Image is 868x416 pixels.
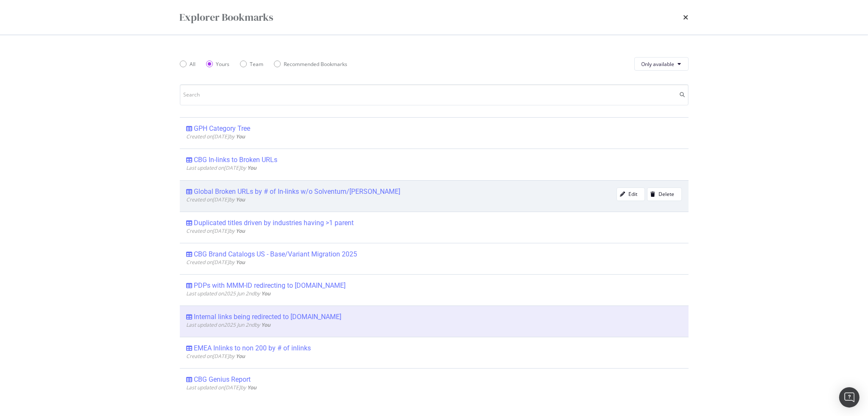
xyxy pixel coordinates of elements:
[194,313,342,321] div: Internal links being redirected to [DOMAIN_NAME]
[180,10,274,25] div: Explorer Bookmarks
[216,61,230,68] div: Yours
[180,84,689,105] input: Search
[180,61,196,68] div: All
[187,259,246,266] span: Created on [DATE] by
[194,344,311,353] div: EMEA Inlinks to non 200 by # of inlinks
[617,187,645,201] button: Edit
[248,164,257,171] b: You
[194,219,354,227] div: Duplicated titles driven by industries having >1 parent
[262,290,271,297] b: You
[194,124,251,133] div: GPH Category Tree
[647,187,682,201] button: Delete
[274,61,348,68] div: Recommended Bookmarks
[194,281,346,290] div: PDPs with MMM-ID redirecting to [DOMAIN_NAME]
[194,375,251,384] div: CBG Genius Report
[236,133,246,140] b: You
[250,61,264,68] div: Team
[634,57,689,71] button: Only available
[248,384,257,391] b: You
[206,61,230,68] div: Yours
[187,133,246,140] span: Created on [DATE] by
[187,196,246,203] span: Created on [DATE] by
[187,321,271,328] span: Last updated on 2025 Jun 2nd by
[194,250,357,259] div: CBG Brand Catalogs US - Base/Variant Migration 2025
[187,227,246,234] span: Created on [DATE] by
[684,10,689,25] div: times
[194,156,278,164] div: CBG In-links to Broken URLs
[629,190,638,198] div: Edit
[236,353,246,360] b: You
[236,259,246,266] b: You
[262,321,271,328] b: You
[839,387,860,408] div: Open Intercom Messenger
[187,164,257,171] span: Last updated on [DATE] by
[284,61,348,68] div: Recommended Bookmarks
[236,227,246,234] b: You
[187,384,257,391] span: Last updated on [DATE] by
[236,196,246,203] b: You
[240,61,264,68] div: Team
[187,290,271,297] span: Last updated on 2025 Jun 2nd by
[190,61,196,68] div: All
[187,353,246,360] span: Created on [DATE] by
[194,187,401,196] div: Global Broken URLs by # of In-links w/o Solventum/[PERSON_NAME]
[642,61,675,68] span: Only available
[659,190,675,198] div: Delete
